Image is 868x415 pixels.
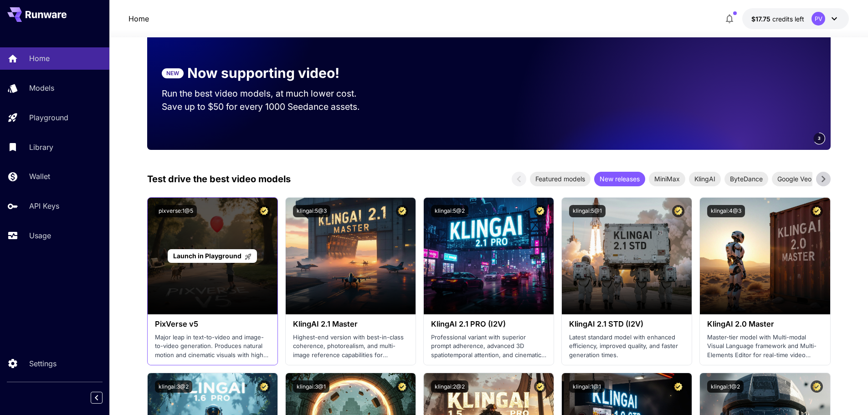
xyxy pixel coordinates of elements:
[562,198,692,314] img: alt
[707,205,745,217] button: klingai:4@3
[569,205,606,217] button: klingai:5@1
[29,142,53,153] p: Library
[724,174,768,184] span: ByteDance
[649,172,685,186] div: MiniMax
[431,320,546,328] h3: KlingAI 2.1 PRO (I2V)
[742,8,849,29] button: $17.74862PV
[286,198,416,314] img: alt
[168,249,257,263] a: Launch in Playground
[91,392,103,404] button: Collapse sidebar
[396,380,408,393] button: Certified Model – Vetted for best performance and includes a commercial license.
[811,205,823,217] button: Certified Model – Vetted for best performance and includes a commercial license.
[29,200,59,211] p: API Keys
[293,320,408,328] h3: KlingAI 2.1 Master
[29,112,68,123] p: Playground
[772,174,817,184] span: Google Veo
[772,15,804,23] span: credits left
[811,380,823,393] button: Certified Model – Vetted for best performance and includes a commercial license.
[98,389,109,406] div: Collapse sidebar
[293,205,330,217] button: klingai:5@3
[29,82,54,93] p: Models
[649,174,685,184] span: MiniMax
[569,333,684,360] p: Latest standard model with enhanced efficiency, improved quality, and faster generation times.
[155,333,270,360] p: Major leap in text-to-video and image-to-video generation. Produces natural motion and cinematic ...
[162,87,374,100] p: Run the best video models, at much lower cost.
[707,320,822,328] h3: KlingAI 2.0 Master
[751,15,772,23] span: $17.75
[128,13,149,24] a: Home
[689,172,721,186] div: KlingAI
[689,174,721,184] span: KlingAI
[128,13,149,24] nav: breadcrumb
[258,380,270,393] button: Certified Model – Vetted for best performance and includes a commercial license.
[772,172,817,186] div: Google Veo
[166,69,179,77] p: NEW
[594,172,645,186] div: New releases
[700,198,830,314] img: alt
[29,230,51,241] p: Usage
[147,172,291,186] p: Test drive the best video models
[431,380,468,393] button: klingai:2@2
[812,12,825,26] div: PV
[29,53,50,64] p: Home
[707,333,822,360] p: Master-tier model with Multi-modal Visual Language framework and Multi-Elements Editor for real-t...
[431,333,546,360] p: Professional variant with superior prompt adherence, advanced 3D spatiotemporal attention, and ci...
[173,252,241,260] span: Launch in Playground
[672,205,684,217] button: Certified Model – Vetted for best performance and includes a commercial license.
[162,100,374,113] p: Save up to $50 for every 1000 Seedance assets.
[530,174,591,184] span: Featured models
[155,380,192,393] button: klingai:3@2
[293,333,408,360] p: Highest-end version with best-in-class coherence, photorealism, and multi-image reference capabil...
[569,380,605,393] button: klingai:1@1
[530,172,591,186] div: Featured models
[751,14,804,24] div: $17.74862
[258,205,270,217] button: Certified Model – Vetted for best performance and includes a commercial license.
[672,380,684,393] button: Certified Model – Vetted for best performance and includes a commercial license.
[293,380,329,393] button: klingai:3@1
[155,320,270,328] h3: PixVerse v5
[187,63,339,83] p: Now supporting video!
[707,380,744,393] button: klingai:1@2
[155,205,197,217] button: pixverse:1@5
[396,205,408,217] button: Certified Model – Vetted for best performance and includes a commercial license.
[424,198,554,314] img: alt
[594,174,645,184] span: New releases
[29,358,56,369] p: Settings
[818,135,821,142] span: 3
[569,320,684,328] h3: KlingAI 2.1 STD (I2V)
[431,205,468,217] button: klingai:5@2
[534,205,546,217] button: Certified Model – Vetted for best performance and includes a commercial license.
[724,172,768,186] div: ByteDance
[534,380,546,393] button: Certified Model – Vetted for best performance and includes a commercial license.
[29,171,50,182] p: Wallet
